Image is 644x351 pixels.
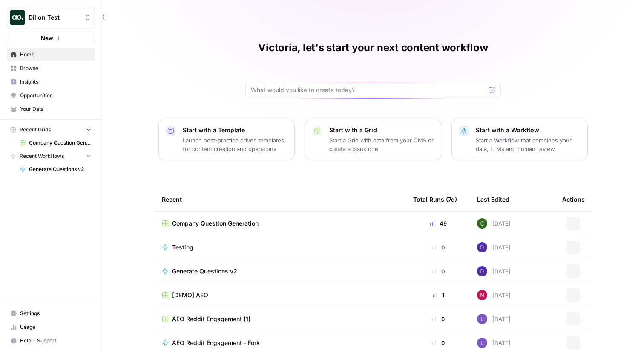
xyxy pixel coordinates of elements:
p: Start a Workflow that combines your data, LLMs and human review [476,136,581,153]
div: [DATE] [477,218,511,229]
div: [DATE] [477,314,511,324]
a: Generate Questions v2 [16,162,95,176]
span: Company Question Generation [172,219,259,228]
input: What would you like to create today? [251,86,485,94]
div: [DATE] [477,266,511,276]
a: AEO Reddit Engagement (1) [162,315,400,323]
img: 14qrvic887bnlg6dzgoj39zarp80 [477,218,487,229]
button: New [7,32,95,44]
img: 6clbhjv5t98vtpq4yyt91utag0vy [477,266,487,276]
a: Your Data [7,102,95,116]
div: [DATE] [477,242,511,252]
span: AEO Reddit Engagement (1) [172,315,250,323]
span: Usage [20,323,91,331]
span: Recent Grids [20,126,51,133]
span: AEO Reddit Engagement - Fork [172,339,260,347]
span: New [41,34,53,42]
button: Recent Grids [7,123,95,136]
button: Start with a WorkflowStart a Workflow that combines your data, LLMs and human review [451,119,588,160]
a: Company Question Generation [16,136,95,150]
div: 0 [413,243,463,252]
button: Start with a GridStart a Grid with data from your CMS or create a blank one [305,119,441,160]
div: 0 [413,267,463,276]
span: Company Question Generation [29,139,91,147]
p: Start a Grid with data from your CMS or create a blank one [329,136,434,153]
a: Insights [7,75,95,89]
span: [DEMO] AEO [172,291,208,299]
span: Dillon Test [29,13,80,22]
button: Recent Workflows [7,150,95,162]
p: Start with a Template [183,126,287,134]
a: Testing [162,243,400,252]
p: Start with a Grid [329,126,434,134]
p: Launch best-practice driven templates for content creation and operations [183,136,287,153]
img: 809rsgs8fojgkhnibtwc28oh1nli [477,290,487,300]
div: 0 [413,315,463,323]
h1: Victoria, let's start your next content workflow [258,41,488,55]
a: Generate Questions v2 [162,267,400,276]
a: Settings [7,307,95,320]
div: Actions [562,188,585,211]
img: rn7sh892ioif0lo51687sih9ndqw [477,338,487,348]
div: [DATE] [477,290,511,300]
span: Generate Questions v2 [172,267,237,276]
div: [DATE] [477,338,511,348]
a: Home [7,48,95,61]
span: Testing [172,243,193,252]
img: Dillon Test Logo [10,10,25,25]
span: Opportunities [20,92,91,99]
a: Usage [7,320,95,334]
button: Start with a TemplateLaunch best-practice driven templates for content creation and operations [158,119,295,160]
a: [DEMO] AEO [162,291,400,299]
span: Insights [20,78,91,86]
div: Total Runs (7d) [413,188,457,211]
span: Help + Support [20,337,91,345]
div: Last Edited [477,188,509,211]
span: Home [20,51,91,58]
span: Your Data [20,105,91,113]
img: rn7sh892ioif0lo51687sih9ndqw [477,314,487,324]
span: Generate Questions v2 [29,165,91,173]
button: Help + Support [7,334,95,348]
a: Company Question Generation [162,219,400,228]
span: Settings [20,310,91,317]
a: Opportunities [7,89,95,102]
button: Workspace: Dillon Test [7,7,95,28]
p: Start with a Workflow [476,126,581,134]
div: Recent [162,188,400,211]
div: 1 [413,291,463,299]
div: 49 [413,219,463,228]
a: Browse [7,61,95,75]
a: AEO Reddit Engagement - Fork [162,339,400,347]
span: Browse [20,64,91,72]
span: Recent Workflows [20,152,64,160]
img: 6clbhjv5t98vtpq4yyt91utag0vy [477,242,487,252]
div: 0 [413,339,463,347]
